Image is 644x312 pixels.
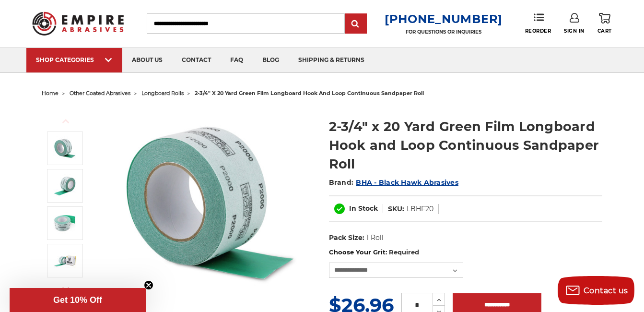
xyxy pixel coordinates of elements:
img: Durable film-backed longboard sandpaper roll with anti-clogging coating for fine finishes. [53,211,77,235]
a: Cart [597,13,612,34]
div: Get 10% OffClose teaser [10,288,146,312]
a: longboard rolls [141,90,184,96]
p: FOR QUESTIONS OR INQUIRIES [385,29,503,35]
span: Contact us [584,286,628,295]
button: Contact us [558,276,634,305]
a: Reorder [525,13,551,34]
input: Submit [346,14,365,34]
img: Long-lasting sandpaper roll with treated aluminum oxide for efficient metal and wood sanding. [53,249,77,273]
div: SHOP CATEGORIES [36,56,113,63]
a: home [42,90,59,96]
button: Next [54,279,77,300]
span: In Stock [349,204,378,213]
a: faq [221,48,253,72]
img: Empire Abrasives [32,6,124,42]
small: Required [389,248,419,256]
a: other coated abrasives [70,90,130,96]
a: BHA - Black Hawk Abrasives [356,178,458,187]
span: Brand: [329,178,354,187]
a: [PHONE_NUMBER] [385,12,503,26]
span: Cart [597,28,612,34]
button: Close teaser [144,280,153,290]
a: contact [172,48,221,72]
img: Green Film Longboard Sandpaper Roll ideal for automotive sanding and bodywork preparation. [53,136,77,160]
a: blog [253,48,289,72]
button: Previous [54,111,77,132]
h1: 2-3/4" x 20 Yard Green Film Longboard Hook and Loop Continuous Sandpaper Roll [329,117,602,173]
img: Green Film Longboard Sandpaper Roll ideal for automotive sanding and bodywork preparation. [113,107,305,299]
span: Get 10% Off [53,295,102,305]
a: about us [122,48,172,72]
img: Heat dissipating Green Film Sandpaper Roll with treated aluminum oxide grains for rapid material ... [53,174,77,198]
span: Reorder [525,28,551,34]
a: shipping & returns [289,48,374,72]
label: Choose Your Grit: [329,248,602,257]
dt: SKU: [388,204,404,214]
dd: 1 Roll [366,233,384,243]
dd: LBHF20 [407,204,433,214]
span: 2-3/4" x 20 yard green film longboard hook and loop continuous sandpaper roll [195,90,424,96]
dt: Pack Size: [329,233,364,243]
span: Sign In [564,28,585,34]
